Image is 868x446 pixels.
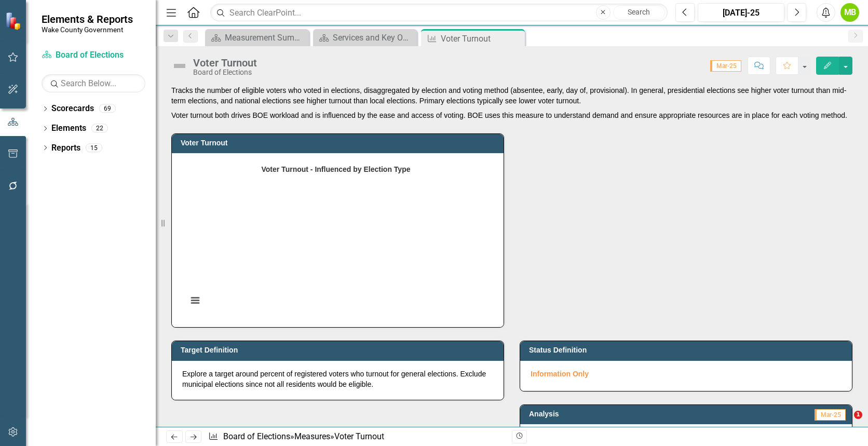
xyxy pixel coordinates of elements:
[182,369,493,389] p: Explore a target around percent of registered voters who turnout for general elections. Exclude m...
[208,431,504,443] div: » »
[334,431,384,441] div: Voter Turnout
[5,12,23,30] img: ClearPoint Strategy
[628,8,650,16] span: Search
[529,346,847,354] h3: Status Definition
[86,143,102,152] div: 15
[42,25,133,34] small: Wake County Government
[333,31,414,44] div: Services and Key Operating Measures
[698,3,784,22] button: [DATE]-25
[181,139,498,147] h3: Voter Turnout
[529,410,682,418] h3: Analysis
[193,57,257,69] div: Voter Turnout
[833,411,858,436] iframe: Intercom live chat
[42,74,145,92] input: Search Below...
[208,31,306,44] a: Measurement Summary
[193,69,257,76] div: Board of Elections
[815,409,846,421] span: Mar-25
[613,5,665,20] button: Search
[840,3,859,22] button: MB
[42,49,145,61] a: Board of Elections
[701,7,781,19] div: [DATE]-25
[294,431,330,441] a: Measures
[210,4,668,22] input: Search ClearPoint...
[171,108,852,120] p: Voter turnout both drives BOE workload and is influenced by the ease and access of voting. BOE us...
[225,31,306,44] div: Measurement Summary
[182,161,493,317] div: Voter Turnout - Influenced by Election Type. Highcharts interactive chart.
[51,123,86,134] a: Elements
[51,103,94,115] a: Scorecards
[188,293,202,308] button: View chart menu, Voter Turnout - Influenced by Election Type
[42,13,133,25] span: Elements & Reports
[182,161,490,317] svg: Interactive chart
[171,85,852,108] p: Tracks the number of eligible voters who voted in elections, disaggregated by election and voting...
[854,411,862,419] span: 1
[181,346,498,354] h3: Target Definition
[51,142,80,154] a: Reports
[171,58,188,74] img: Not Defined
[99,104,116,113] div: 69
[91,124,108,133] div: 22
[441,32,522,45] div: Voter Turnout
[316,31,414,44] a: Services and Key Operating Measures
[223,431,290,441] a: Board of Elections
[710,60,741,72] span: Mar-25
[531,370,589,378] strong: Information Only
[261,165,410,173] text: Voter Turnout - Influenced by Election Type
